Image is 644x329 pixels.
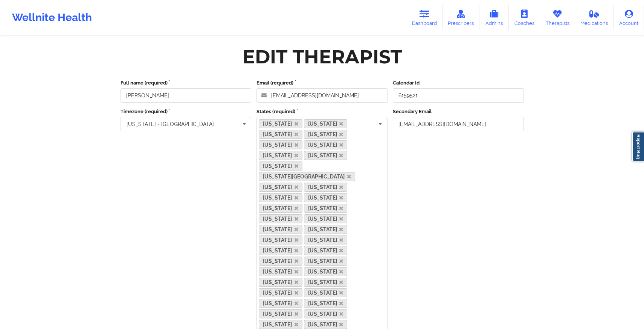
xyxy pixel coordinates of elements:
[304,225,348,234] a: [US_STATE]
[304,278,348,287] a: [US_STATE]
[259,225,302,234] a: [US_STATE]
[259,235,302,244] a: [US_STATE]
[121,88,252,103] input: Full name
[304,288,348,297] a: [US_STATE]
[259,257,302,266] a: [US_STATE]
[393,108,524,115] label: Secondary Email
[243,45,402,69] div: Edit Therapist
[259,193,302,202] a: [US_STATE]
[304,299,348,308] a: [US_STATE]
[304,309,348,318] a: [US_STATE]
[259,119,302,128] a: [US_STATE]
[393,117,524,131] input: Email
[256,88,388,103] input: Email address
[575,5,614,30] a: Medications
[406,5,443,30] a: Dashboard
[259,183,302,192] a: [US_STATE]
[121,108,252,115] label: Timezone (required)
[259,278,302,287] a: [US_STATE]
[304,130,348,139] a: [US_STATE]
[259,320,302,329] a: [US_STATE]
[259,204,302,213] a: [US_STATE]
[613,5,644,30] a: Account
[259,309,302,318] a: [US_STATE]
[259,288,302,297] a: [US_STATE]
[259,246,302,255] a: [US_STATE]
[259,161,302,171] a: [US_STATE]
[304,320,348,329] a: [US_STATE]
[540,5,575,30] a: Therapists
[256,79,388,87] label: Email (required)
[304,193,348,202] a: [US_STATE]
[259,140,302,149] a: [US_STATE]
[509,5,540,30] a: Coaches
[259,299,302,308] a: [US_STATE]
[127,121,214,127] div: [US_STATE] - [GEOGRAPHIC_DATA]
[304,140,348,149] a: [US_STATE]
[304,204,348,213] a: [US_STATE]
[304,257,348,266] a: [US_STATE]
[304,214,348,223] a: [US_STATE]
[632,132,644,161] a: Report Bug
[304,119,348,128] a: [US_STATE]
[259,214,302,223] a: [US_STATE]
[443,5,480,30] a: Prescribers
[393,88,524,103] input: Calendar Id
[304,246,348,255] a: [US_STATE]
[259,151,302,160] a: [US_STATE]
[393,79,524,87] label: Calendar Id
[259,172,355,181] a: [US_STATE][GEOGRAPHIC_DATA]
[259,130,302,139] a: [US_STATE]
[304,151,348,160] a: [US_STATE]
[304,183,348,192] a: [US_STATE]
[304,235,348,244] a: [US_STATE]
[121,79,252,87] label: Full name (required)
[256,108,388,115] label: States (required)
[479,5,509,30] a: Admins
[259,267,302,276] a: [US_STATE]
[304,267,348,276] a: [US_STATE]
